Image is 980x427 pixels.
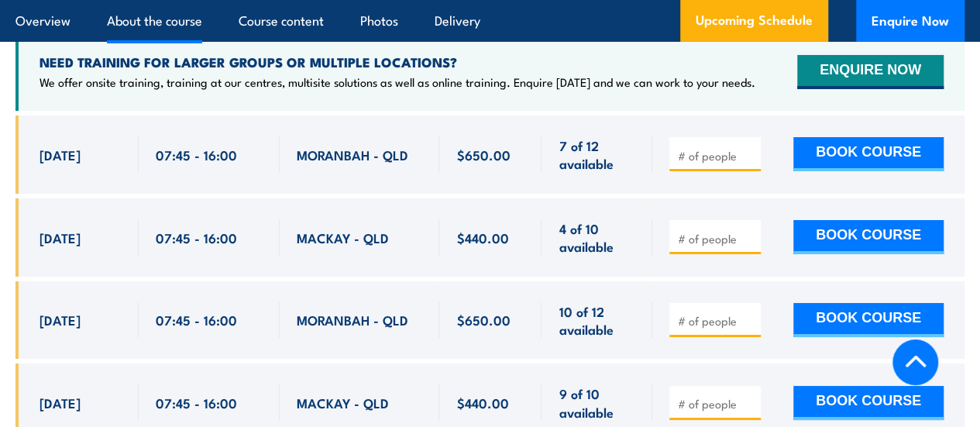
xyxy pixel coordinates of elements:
[559,219,635,256] span: 4 of 10 available
[456,229,508,246] span: $440.00
[40,229,81,246] span: [DATE]
[156,394,237,412] span: 07:45 - 16:00
[678,396,755,412] input: # of people
[40,311,81,329] span: [DATE]
[678,148,755,164] input: # of people
[797,55,944,89] button: ENQUIRE NOW
[156,311,237,329] span: 07:45 - 16:00
[559,136,635,173] span: 7 of 12 available
[297,394,389,412] span: MACKAY - QLD
[678,231,755,246] input: # of people
[793,386,944,420] button: BOOK COURSE
[297,311,408,329] span: MORANBAH - QLD
[793,220,944,254] button: BOOK COURSE
[678,313,755,329] input: # of people
[40,146,81,164] span: [DATE]
[40,74,755,90] p: We offer onsite training, training at our centres, multisite solutions as well as online training...
[40,394,81,412] span: [DATE]
[793,303,944,337] button: BOOK COURSE
[456,311,510,329] span: $650.00
[559,384,635,421] span: 9 of 10 available
[297,146,408,164] span: MORANBAH - QLD
[156,229,237,246] span: 07:45 - 16:00
[559,302,635,339] span: 10 of 12 available
[456,146,510,164] span: $650.00
[156,146,237,164] span: 07:45 - 16:00
[297,229,389,246] span: MACKAY - QLD
[456,394,508,412] span: $440.00
[40,53,755,71] h4: NEED TRAINING FOR LARGER GROUPS OR MULTIPLE LOCATIONS?
[793,137,944,171] button: BOOK COURSE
